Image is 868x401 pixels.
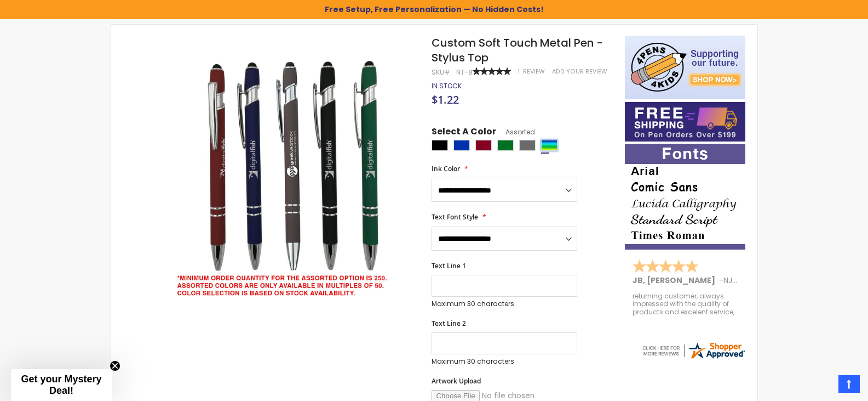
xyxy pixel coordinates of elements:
a: Add Your Review [552,67,607,76]
div: Availability [432,82,462,91]
span: Text Font Style [432,212,478,222]
span: $1.22 [432,92,459,107]
span: Select A Color [432,126,496,140]
span: JB, [PERSON_NAME] [633,275,719,286]
img: 4pens.com widget logo [641,341,746,360]
img: assorted-disclaimer-custom-soft-touch-metal-pens-with-stylus_1.jpg [167,52,417,302]
span: Custom Soft Touch Metal Pen - Stylus Top [432,35,603,65]
span: Text Line 2 [432,319,466,328]
span: Artwork Upload [432,376,481,386]
span: In stock [432,81,462,91]
div: Burgundy [475,140,492,151]
p: Maximum 30 characters [432,300,577,308]
div: Green [497,140,514,151]
span: Get your Mystery Deal! [21,374,101,396]
strong: SKU [432,67,452,77]
img: Free shipping on orders over $199 [625,102,745,142]
a: 1 Review [518,67,547,76]
img: font-personalization-examples [625,144,745,250]
div: Get your Mystery Deal!Close teaser [11,369,112,401]
div: Black [432,140,448,151]
span: - , [719,275,814,286]
a: Top [838,375,860,393]
div: Assorted [541,140,557,151]
span: 1 [518,67,520,76]
span: Review [523,67,545,76]
button: Close teaser [110,360,120,371]
p: Maximum 30 characters [432,357,577,366]
img: 4pens 4 kids [625,36,745,99]
div: Grey [519,140,536,151]
div: returning customer, always impressed with the quality of products and excelent service, will retu... [633,292,739,316]
span: Text Line 1 [432,261,466,270]
a: 4pens.com certificate URL [641,353,746,363]
span: Ink Color [432,164,460,173]
span: NJ [723,275,737,286]
div: Blue [453,140,470,151]
div: 100% [473,67,511,75]
span: Assorted [496,127,535,137]
div: NT-8 [456,68,473,77]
